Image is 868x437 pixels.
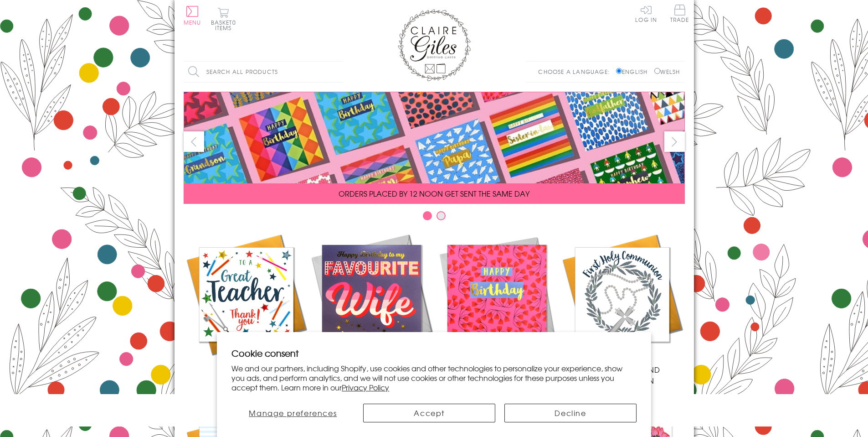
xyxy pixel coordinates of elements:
[654,68,660,74] input: Welsh
[560,232,685,386] a: Communion and Confirmation
[184,6,201,25] button: Menu
[231,347,637,359] h2: Cookie consent
[654,68,680,76] label: Welsh
[231,404,354,422] button: Manage preferences
[664,131,685,152] button: next
[309,232,434,375] a: New Releases
[184,18,201,26] span: Menu
[231,364,637,392] p: We and our partners, including Shopify, use cookies and other technologies to personalize your ex...
[398,9,471,81] img: Claire Giles Greetings Cards
[184,62,343,82] input: Search all products
[538,68,614,76] p: Choose a language:
[339,188,529,199] span: ORDERS PLACED BY 12 NOON GET SENT THE SAME DAY
[434,232,560,375] a: Birthdays
[249,407,337,418] span: Manage preferences
[635,5,657,22] a: Log In
[334,62,343,82] input: Search
[616,68,622,74] input: English
[670,5,689,22] span: Trade
[616,68,652,76] label: English
[504,404,637,422] button: Decline
[342,382,389,393] a: Privacy Policy
[184,131,204,152] button: prev
[363,404,495,422] button: Accept
[184,232,309,375] a: Academic
[437,211,446,220] button: Carousel Page 2
[423,211,432,220] button: Carousel Page 1 (Current Slide)
[211,7,236,31] button: Basket0 items
[215,18,236,32] span: 0 items
[184,211,685,225] div: Carousel Pagination
[670,5,689,24] a: Trade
